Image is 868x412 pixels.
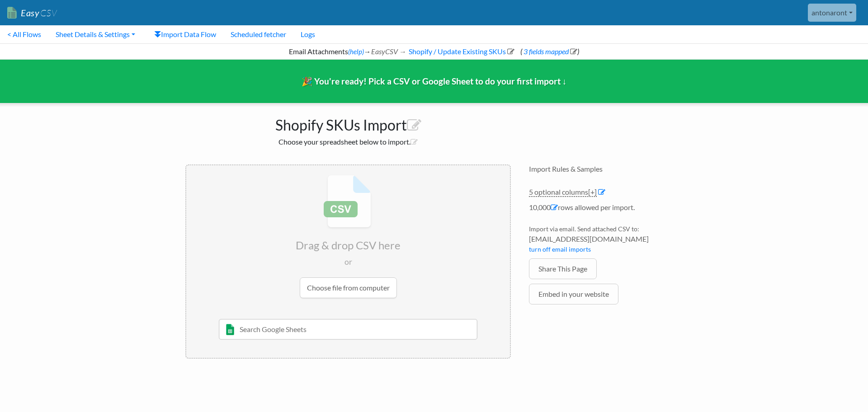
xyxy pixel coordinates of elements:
a: 3 fields mapped [522,47,577,56]
input: Search Google Sheets [219,319,478,340]
span: ( ) [520,47,579,56]
a: Shopify / Update Existing SKUs [407,47,514,56]
a: Logs [293,25,322,43]
a: Sheet Details & Settings [48,25,142,43]
a: antonaront [808,4,856,22]
a: Import Data Flow [147,25,223,43]
li: 10,000 rows allowed per import. [529,202,683,217]
a: Embed in your website [529,284,618,304]
span: CSV [39,7,57,19]
i: EasyCSV → [371,47,406,56]
a: Share This Page [529,258,597,279]
a: turn off email imports [529,245,591,253]
h1: Shopify SKUs Import [185,112,511,134]
li: Import via email. Send attached CSV to: [529,224,683,258]
span: 🎉 You're ready! Pick a CSV or Google Sheet to do your first import ↓ [302,76,567,86]
span: [EMAIL_ADDRESS][DOMAIN_NAME] [529,234,683,244]
h2: Choose your spreadsheet below to import. [185,137,511,146]
a: Scheduled fetcher [223,25,293,43]
span: [+] [588,187,597,196]
h4: Import Rules & Samples [529,164,683,173]
a: 5 optional columns[+] [529,187,597,197]
a: (help) [348,47,364,56]
a: EasyCSV [7,4,57,22]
